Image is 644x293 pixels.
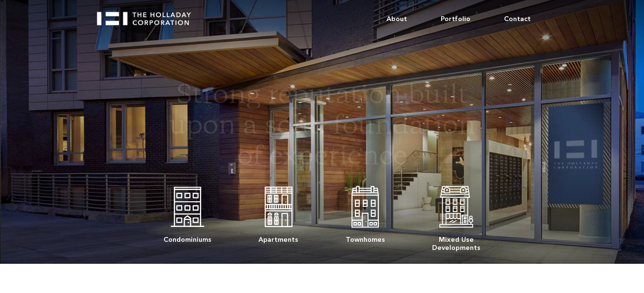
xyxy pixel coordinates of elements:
[370,5,424,34] a: About
[258,231,298,244] div: Apartments
[164,231,211,244] div: Condominiums
[432,231,480,252] div: Mixed Use Developments
[164,81,480,173] h1: Strong reputation built upon a solid foundation of experience
[424,5,487,34] a: Portfolio
[97,5,199,25] a: home
[487,5,548,34] a: Contact
[346,231,385,244] div: Townhomes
